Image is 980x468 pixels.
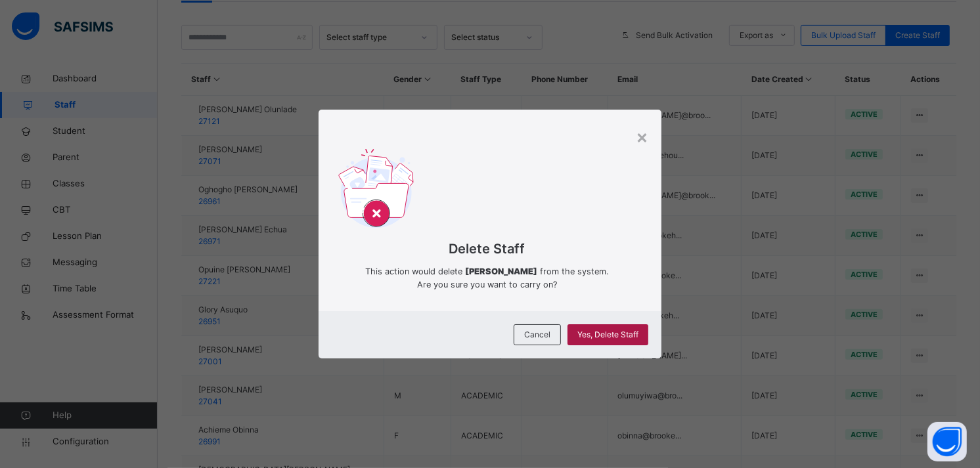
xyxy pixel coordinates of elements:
[338,239,636,259] span: Delete Staff
[338,265,636,291] span: This action would delete from the system. Are you sure you want to carry on?
[577,329,638,341] span: Yes, Delete Staff
[338,149,414,232] img: delet-svg.b138e77a2260f71d828f879c6b9dcb76.svg
[636,123,648,150] div: ×
[524,329,550,341] span: Cancel
[927,422,967,461] button: Open asap
[465,266,537,276] b: [PERSON_NAME]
